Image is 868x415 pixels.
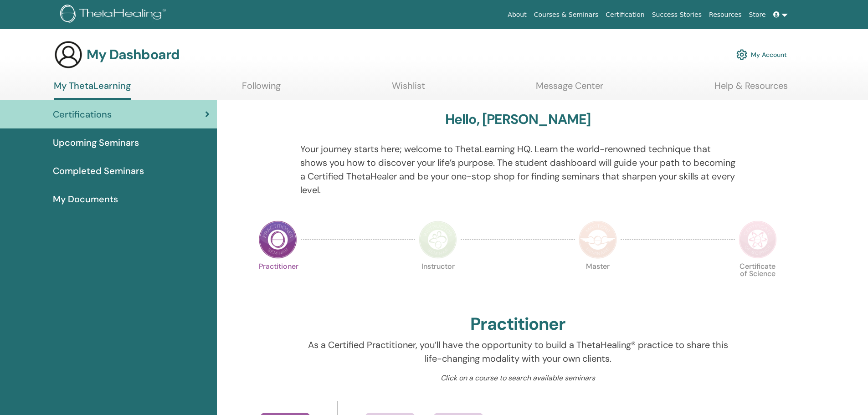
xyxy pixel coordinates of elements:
[579,263,617,301] p: Master
[739,220,777,259] img: Certificate of Science
[259,220,297,259] img: Practitioner
[392,80,425,98] a: Wishlist
[745,6,770,23] a: Store
[579,220,617,259] img: Master
[53,108,112,121] span: Certifications
[648,6,705,23] a: Success Stories
[736,45,787,65] a: My Account
[300,142,735,197] p: Your journey starts here; welcome to ThetaLearning HQ. Learn the world-renowned technique that sh...
[445,111,591,128] h3: Hello, [PERSON_NAME]
[53,136,139,149] span: Upcoming Seminars
[504,6,530,23] a: About
[53,164,144,178] span: Completed Seminars
[470,314,565,335] h2: Practitioner
[705,6,745,23] a: Resources
[300,373,735,384] p: Click on a course to search available seminars
[54,80,131,100] a: My ThetaLearning
[739,263,777,301] p: Certificate of Science
[54,40,83,69] img: generic-user-icon.jpg
[300,338,735,365] p: As a Certified Practitioner, you’ll have the opportunity to build a ThetaHealing® practice to sha...
[602,6,648,23] a: Certification
[60,5,169,25] img: logo.png
[242,80,281,98] a: Following
[419,220,457,259] img: Instructor
[259,263,297,301] p: Practitioner
[530,6,602,23] a: Courses & Seminars
[53,192,118,206] span: My Documents
[536,80,603,98] a: Message Center
[714,80,788,98] a: Help & Resources
[736,47,747,62] img: cog.svg
[87,46,180,63] h3: My Dashboard
[419,263,457,301] p: Instructor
